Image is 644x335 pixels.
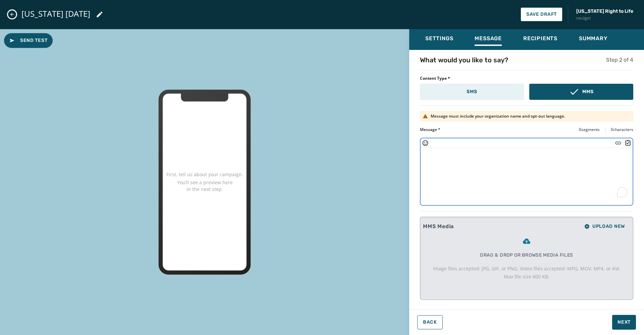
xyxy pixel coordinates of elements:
button: Insert Emoji [422,140,429,146]
span: 0 characters [611,127,633,132]
button: Upload New [579,220,630,233]
p: You’ll see a preview here [177,179,233,186]
button: Save Draft [521,7,562,21]
h5: Step 2 of 4 [606,56,633,64]
button: MMS [529,84,633,100]
span: Recipients [523,35,557,42]
button: Message [469,32,507,47]
span: Message [475,35,502,42]
span: Upload New [584,224,625,229]
p: in the next step. [186,186,223,193]
p: MMS [582,88,593,95]
span: [US_STATE] Right to Life [576,8,633,15]
span: Save Draft [526,12,557,17]
span: 0 segments [579,127,600,132]
button: Next [612,315,636,330]
span: Content Type * [420,76,633,81]
button: Settings [420,32,459,47]
span: Send Test [9,37,47,44]
span: Summary [579,35,608,42]
span: [US_STATE] [DATE] [21,8,90,19]
span: ozo2gsti [576,15,633,21]
label: Message * [420,127,440,132]
p: Image files accepted: JPG, GIF, or PNG. Video files accepted: MPG, MOV, MP4, or AVI. [433,265,621,272]
p: SMS [467,88,477,95]
textarea: To enrich screen reader interactions, please activate Accessibility in Grammarly extension settings [421,148,633,203]
span: Back [423,320,437,325]
button: Back [417,315,443,329]
p: Max file size 600 KB. [504,273,549,280]
button: SMS [420,84,524,100]
button: Insert Survey [625,140,631,146]
p: Drag & drop or browse media files [480,252,573,259]
button: Send Test [4,33,53,48]
span: Next [618,319,631,326]
p: MMS Media [423,222,454,230]
button: Insert Short Link [615,140,622,146]
button: Summary [574,32,613,47]
button: Recipients [518,32,563,47]
h4: What would you like to say? [420,55,508,65]
span: Settings [425,35,453,42]
p: Message must include your organization name and opt-out language. [431,114,565,119]
p: First, tell us about your campaign. [166,171,243,178]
